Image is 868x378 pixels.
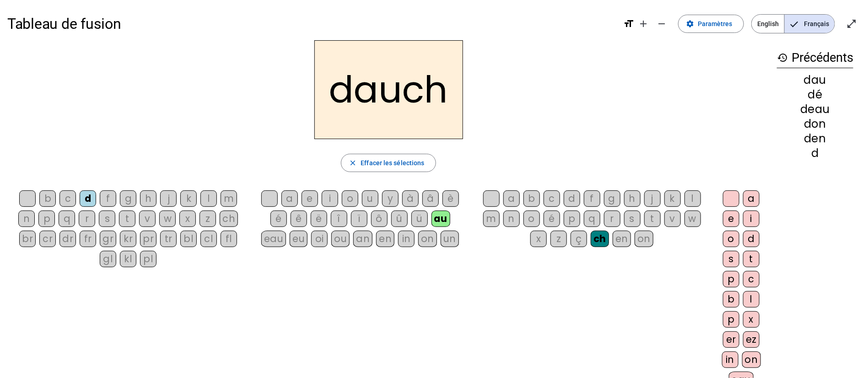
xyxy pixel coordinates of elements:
[59,190,76,207] div: c
[7,9,616,38] h1: Tableau de fusion
[723,331,739,348] div: er
[846,18,857,29] mat-icon: open_in_full
[743,311,760,328] div: x
[777,119,853,130] div: don
[341,154,436,172] button: Effacer les sélections
[398,231,415,247] div: in
[777,75,853,86] div: dau
[686,20,694,28] mat-icon: settings
[743,331,760,348] div: ez
[635,231,653,247] div: on
[685,190,701,207] div: l
[180,190,197,207] div: k
[140,251,156,267] div: pl
[743,251,760,267] div: t
[777,133,853,144] div: den
[220,211,238,227] div: ch
[777,104,853,115] div: deau
[777,48,853,68] h3: Précédents
[422,190,439,207] div: â
[698,18,733,29] span: Paramètres
[120,251,136,267] div: kl
[544,211,560,227] div: é
[624,211,641,227] div: s
[120,190,136,207] div: g
[39,190,56,207] div: b
[530,231,547,247] div: x
[140,190,156,207] div: h
[604,190,620,207] div: g
[391,211,408,227] div: û
[351,211,367,227] div: ï
[656,18,667,29] mat-icon: remove
[290,231,307,247] div: eu
[564,211,580,227] div: p
[311,231,328,247] div: oi
[644,190,661,207] div: j
[402,190,419,207] div: à
[752,15,784,33] span: English
[353,231,372,247] div: an
[591,231,609,247] div: ch
[723,211,739,227] div: e
[652,15,671,33] button: Diminuer la taille de la police
[221,190,237,207] div: m
[743,291,760,308] div: l
[584,211,600,227] div: q
[842,15,861,33] button: Entrer en plein écran
[322,190,338,207] div: i
[80,190,96,207] div: d
[100,231,116,247] div: gr
[638,18,649,29] mat-icon: add
[311,211,327,227] div: ë
[302,190,318,207] div: e
[270,211,287,227] div: é
[723,251,739,267] div: s
[613,231,631,247] div: en
[623,18,634,29] mat-icon: format_size
[664,211,681,227] div: v
[743,231,760,247] div: d
[751,14,835,33] mat-button-toggle-group: Language selection
[722,351,739,368] div: in
[723,271,739,287] div: p
[100,251,116,267] div: gl
[743,271,760,287] div: c
[100,190,116,207] div: f
[777,52,788,63] mat-icon: history
[38,211,55,227] div: p
[159,211,176,227] div: w
[418,231,437,247] div: on
[160,190,177,207] div: j
[503,211,520,227] div: n
[785,15,835,33] span: Français
[281,190,298,207] div: a
[571,231,587,247] div: ç
[18,211,35,227] div: n
[180,231,197,247] div: bl
[221,231,237,247] div: fl
[342,190,358,207] div: o
[200,231,217,247] div: cl
[743,190,760,207] div: a
[523,211,540,227] div: o
[199,211,216,227] div: z
[442,190,459,207] div: è
[314,40,463,139] h2: dauch
[644,211,661,227] div: t
[179,211,196,227] div: x
[742,351,761,368] div: on
[59,211,75,227] div: q
[261,231,286,247] div: eau
[723,311,739,328] div: p
[200,190,217,207] div: l
[80,231,96,247] div: fr
[777,148,853,159] div: d
[371,211,388,227] div: ô
[361,157,424,168] span: Effacer les sélections
[59,231,76,247] div: dr
[584,190,600,207] div: f
[39,231,56,247] div: cr
[119,211,135,227] div: t
[723,231,739,247] div: o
